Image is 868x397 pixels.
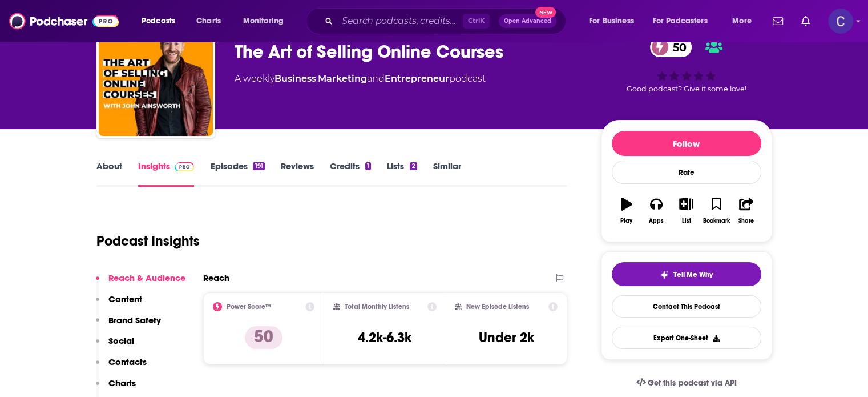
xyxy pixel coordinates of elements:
button: Apps [641,190,671,231]
div: 191 [253,162,264,170]
button: Open AdvancedNew [499,14,556,28]
span: For Business [589,13,634,29]
span: More [732,13,752,29]
button: List [671,190,701,231]
a: Show notifications dropdown [797,11,814,31]
div: Share [738,218,754,224]
a: Business [274,73,316,84]
div: 50Good podcast? Give it some love! [601,30,772,101]
span: Get this podcast via API [648,378,736,388]
button: Show profile menu [828,9,853,34]
h2: Power Score™ [227,303,271,311]
button: open menu [581,12,648,30]
p: Contacts [108,356,147,367]
a: Credits1 [330,161,371,187]
p: Content [108,294,142,304]
span: Tell Me Why [673,270,713,279]
h1: Podcast Insights [96,232,200,250]
button: open menu [645,12,724,30]
button: Brand Safety [96,315,161,336]
button: Contacts [96,356,147,378]
a: Lists2 [387,161,417,187]
span: Logged in as publicityxxtina [828,9,853,34]
h2: Total Monthly Listens [345,303,409,311]
div: A weekly podcast [235,72,486,86]
div: Search podcasts, credits, & more... [317,8,577,34]
a: Charts [189,12,228,30]
img: Podchaser - Follow, Share and Rate Podcasts [9,10,119,32]
span: Monitoring [243,13,284,29]
p: Charts [108,378,136,388]
span: Open Advanced [504,18,551,24]
div: Play [620,218,632,224]
a: Similar [433,161,461,187]
button: open menu [724,12,766,30]
span: and [367,73,385,84]
span: 50 [661,37,692,57]
div: 2 [410,162,417,170]
button: Play [612,190,641,231]
span: Charts [196,13,221,29]
h2: Reach [203,272,229,283]
span: For Podcasters [653,13,708,29]
span: , [316,73,318,84]
a: Show notifications dropdown [768,11,788,31]
button: open menu [134,12,190,30]
a: 50 [650,37,692,57]
div: Apps [649,218,664,224]
img: tell me why sparkle [660,270,669,279]
a: Entrepreneur [385,73,449,84]
button: Reach & Audience [96,272,185,294]
button: Content [96,294,142,315]
img: Podchaser Pro [175,162,195,171]
button: Share [731,190,761,231]
a: Reviews [281,161,314,187]
div: 1 [365,162,371,170]
span: Ctrl K [463,14,490,29]
div: Bookmark [703,218,729,224]
img: User Profile [828,9,853,34]
a: Get this podcast via API [627,369,746,397]
a: InsightsPodchaser Pro [138,161,195,187]
button: Bookmark [701,190,731,231]
a: Marketing [318,73,367,84]
button: Export One-Sheet [612,327,761,349]
div: List [682,218,691,224]
span: New [535,7,556,18]
button: open menu [235,12,298,30]
div: Rate [612,161,761,184]
button: tell me why sparkleTell Me Why [612,262,761,286]
span: Good podcast? Give it some love! [627,85,746,93]
h2: New Episode Listens [466,303,529,311]
p: Social [108,335,134,346]
p: 50 [245,326,282,349]
input: Search podcasts, credits, & more... [337,12,463,30]
h3: Under 2k [479,329,534,346]
p: Reach & Audience [108,272,185,283]
button: Social [96,335,134,356]
h3: 4.2k-6.3k [358,329,411,346]
a: Episodes191 [210,161,264,187]
span: Podcasts [142,13,175,29]
button: Follow [612,131,761,156]
a: About [96,161,122,187]
a: Contact This Podcast [612,295,761,318]
p: Brand Safety [108,315,161,326]
img: The Art of Selling Online Courses [99,22,213,136]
